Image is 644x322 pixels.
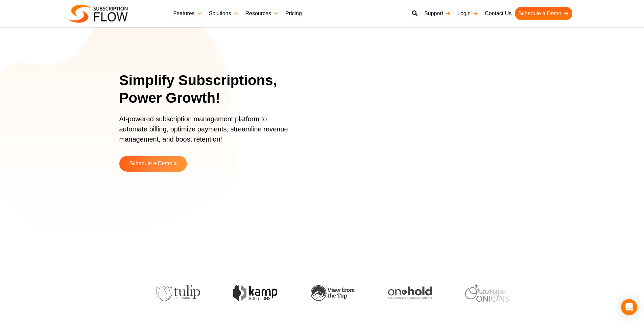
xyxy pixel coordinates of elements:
img: kamp-solution [233,285,277,301]
div: Open Intercom Messenger [621,299,637,315]
img: orange-onions [464,284,508,302]
a: Resources [242,7,282,20]
a: Support [421,7,454,20]
a: Login [454,7,481,20]
img: view-from-the-top [310,285,354,301]
a: Features [170,7,206,20]
span: Schedule a Demo [129,161,172,167]
p: AI-powered subscription management platform to automate billing, optimize payments, streamline re... [119,114,295,151]
a: Pricing [282,7,305,20]
a: Schedule a Demo [515,7,572,20]
img: Subscriptionflow [69,5,128,23]
a: Contact Us [481,7,515,20]
a: Schedule a Demo [119,156,187,172]
h1: Simplify Subscriptions, Power Growth! [119,72,304,107]
img: onhold-marketing [387,287,431,300]
a: Solutions [206,7,242,20]
img: tulip-publishing [155,285,199,301]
